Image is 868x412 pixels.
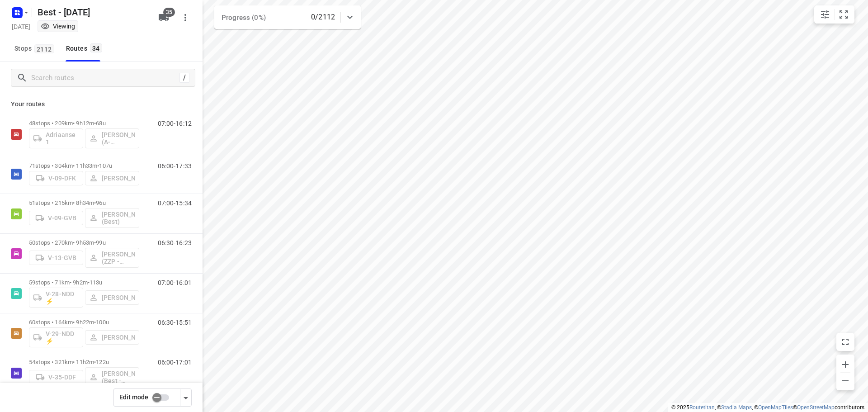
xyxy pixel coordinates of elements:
div: Progress (0%)0/2112 [214,5,361,29]
span: Edit mode [119,393,148,401]
span: • [97,162,99,169]
p: 51 stops • 215km • 8h34m [29,199,139,206]
p: 54 stops • 321km • 11h2m [29,359,139,365]
div: You are currently in view mode. To make any changes, go to edit project. [41,22,75,31]
span: 96u [96,199,105,206]
span: • [88,279,90,286]
span: 34 [90,43,102,52]
a: Stadia Maps [721,404,752,411]
button: 35 [155,9,173,27]
div: Driver app settings [180,392,191,403]
span: 35 [163,8,175,17]
p: Your routes [11,99,192,109]
span: • [94,199,96,206]
p: 06:30-15:51 [158,319,192,326]
span: 99u [96,239,105,246]
span: Progress (0%) [222,14,266,22]
li: © 2025 , © , © © contributors [671,404,864,411]
a: Routetitan [689,404,715,411]
p: 60 stops • 164km • 9h22m [29,319,139,326]
span: • [94,239,96,246]
p: 07:00-16:01 [158,279,192,286]
p: 48 stops • 209km • 9h12m [29,120,139,127]
span: 2112 [34,44,54,53]
input: Search routes [31,71,179,85]
p: 06:00-17:33 [158,162,192,170]
a: OpenStreetMap [797,404,835,411]
a: OpenMapTiles [758,404,793,411]
p: 07:00-16:12 [158,120,192,127]
p: 0/2112 [311,12,335,23]
span: • [94,319,96,326]
div: small contained button group [814,5,854,24]
p: 07:00-15:34 [158,199,192,207]
button: Map settings [816,5,834,24]
span: 107u [99,162,112,169]
span: 113u [90,279,103,286]
button: Fit zoom [835,5,853,24]
p: 59 stops • 71km • 9h2m [29,279,139,286]
span: • [94,359,96,365]
span: Stops [14,43,57,54]
p: 71 stops • 304km • 11h33m [29,162,139,169]
p: 50 stops • 270km • 9h53m [29,239,139,246]
div: Routes [66,43,105,54]
span: 100u [96,319,109,326]
span: 122u [96,359,109,365]
p: 06:30-16:23 [158,239,192,246]
div: / [179,73,189,83]
p: 06:00-17:01 [158,359,192,366]
span: • [94,120,96,127]
span: 68u [96,120,105,127]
